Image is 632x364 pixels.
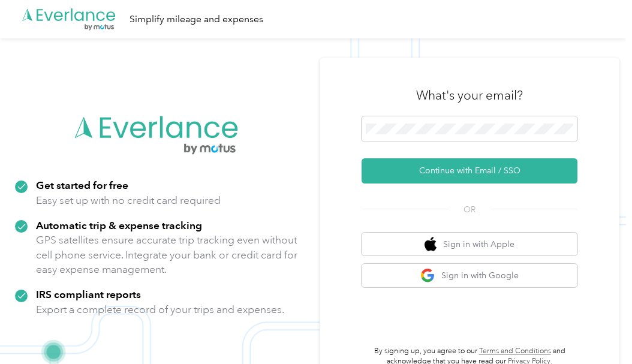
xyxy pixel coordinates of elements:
[36,288,141,300] strong: IRS compliant reports
[449,203,490,216] span: OR
[36,233,298,277] p: GPS satellites ensure accurate trip tracking even without cell phone service. Integrate your bank...
[362,158,577,183] button: Continue with Email / SSO
[362,264,577,287] button: google logoSign in with Google
[479,347,551,356] a: Terms and Conditions
[425,237,437,252] img: apple logo
[420,268,435,283] img: google logo
[130,12,263,27] div: Simplify mileage and expenses
[36,219,202,231] strong: Automatic trip & expense tracking
[36,193,221,208] p: Easy set up with no credit card required
[362,233,577,256] button: apple logoSign in with Apple
[36,179,128,191] strong: Get started for free
[36,302,284,317] p: Export a complete record of your trips and expenses.
[416,87,523,104] h3: What's your email?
